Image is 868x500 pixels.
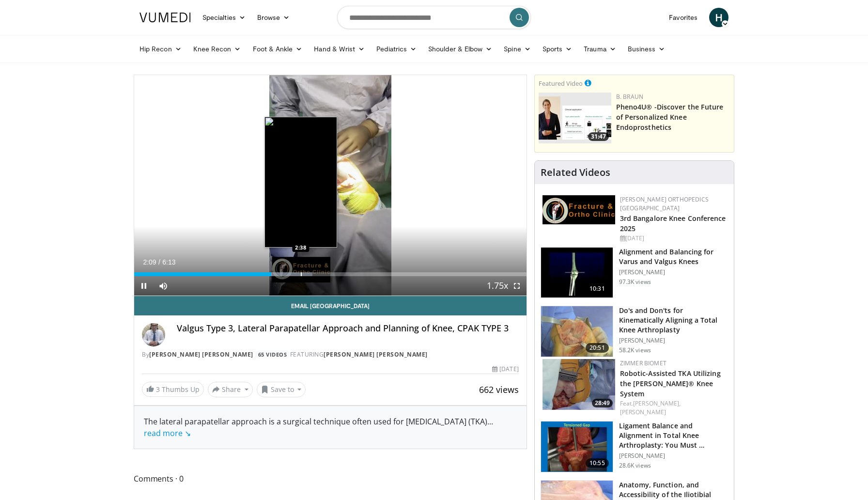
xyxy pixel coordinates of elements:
[619,268,728,276] p: [PERSON_NAME]
[251,8,296,27] a: Browse
[541,306,728,357] a: 20:51 Do's and Don'ts for Kinematically Aligning a Total Knee Arthroplasty [PERSON_NAME] 58.2K views
[619,337,728,344] p: [PERSON_NAME]
[542,359,615,410] a: 28:49
[619,247,728,266] h3: Alignment and Balancing for Varus and Valgus Knees
[134,472,527,485] span: Comments 0
[588,132,609,141] span: 31:47
[539,93,611,143] img: 2c749dd2-eaed-4ec0-9464-a41d4cc96b76.150x105_q85_crop-smart_upscale.jpg
[154,276,173,296] button: Mute
[134,276,154,296] button: Pause
[541,421,728,472] a: 10:55 Ligament Balance and Alignment in Total Knee Arthroplasty: You Must … [PERSON_NAME] 28.6K v...
[498,39,536,59] a: Spine
[162,258,175,266] span: 6:13
[144,416,517,439] div: The lateral parapatellar approach is a surgical technique often used for [MEDICAL_DATA] (TKA)
[620,369,721,398] a: Robotic-Assisted TKA Utilizing the [PERSON_NAME]® Knee System
[620,359,666,367] a: Zimmer Biomet
[619,421,728,450] h3: Ligament Balance and Alignment in Total Knee Arthroplasty: You Must …
[197,8,251,27] a: Specialties
[208,382,253,397] button: Share
[134,39,187,59] a: Hip Recon
[620,214,726,233] a: 3rd Bangalore Knee Conference 2025
[255,350,290,359] a: 65 Videos
[619,306,728,335] h3: Do's and Don'ts for Kinematically Aligning a Total Knee Arthroplasty
[541,248,613,298] img: 38523_0000_3.png.150x105_q85_crop-smart_upscale.jpg
[507,276,527,296] button: Fullscreen
[324,350,428,359] a: [PERSON_NAME] [PERSON_NAME]
[134,296,527,315] a: Email [GEOGRAPHIC_DATA]
[488,276,507,296] button: Playback Rate
[371,39,422,59] a: Pediatrics
[539,79,583,88] small: Featured Video
[592,399,613,407] span: 28:49
[619,452,728,460] p: [PERSON_NAME]
[616,93,643,101] a: B. Braun
[187,39,247,59] a: Knee Recon
[539,93,611,143] a: 31:47
[578,39,622,59] a: Trauma
[542,195,615,224] img: 1ab50d05-db0e-42c7-b700-94c6e0976be2.jpeg.150x105_q85_autocrop_double_scale_upscale_version-0.2.jpg
[541,306,613,357] img: howell_knee_1.png.150x105_q85_crop-smart_upscale.jpg
[142,382,204,397] a: 3 Thumbs Up
[586,284,609,294] span: 10:31
[177,323,519,334] h4: Valgus Type 3, Lateral Parapatellar Approach and Planning of Knee, CPAK TYPE 3
[620,195,709,212] a: [PERSON_NAME] Orthopedics [GEOGRAPHIC_DATA]
[541,167,610,178] h4: Related Videos
[247,39,309,59] a: Foot & Ankle
[620,234,726,243] div: [DATE]
[541,247,728,298] a: 10:31 Alignment and Balancing for Varus and Valgus Knees [PERSON_NAME] 97.3K views
[709,8,728,27] a: H
[134,272,527,276] div: Progress Bar
[264,117,337,248] img: image.jpeg
[134,75,527,296] video-js: Video Player
[142,323,165,346] img: Avatar
[619,346,651,354] p: 58.2K views
[616,102,724,132] a: Pheno4U® -Discover the Future of Personalized Knee Endoprosthetics
[586,458,609,468] span: 10:55
[156,385,160,394] span: 3
[308,39,371,59] a: Hand & Wrist
[257,382,306,397] button: Save to
[492,365,518,374] div: [DATE]
[542,359,615,410] img: 8628d054-67c0-4db7-8e0b-9013710d5e10.150x105_q85_crop-smart_upscale.jpg
[143,258,156,266] span: 2:09
[619,462,651,469] p: 28.6K views
[620,408,666,416] a: [PERSON_NAME]
[139,13,191,22] img: VuMedi Logo
[619,278,651,286] p: 97.3K views
[158,258,160,266] span: /
[633,399,681,407] a: [PERSON_NAME],
[149,350,253,359] a: [PERSON_NAME] [PERSON_NAME]
[422,39,498,59] a: Shoulder & Elbow
[663,8,703,27] a: Favorites
[622,39,671,59] a: Business
[144,416,493,438] span: ...
[144,428,191,438] a: read more ↘
[142,350,519,359] div: By FEATURING
[586,343,609,353] span: 20:51
[541,422,613,472] img: 242016_0004_1.png.150x105_q85_crop-smart_upscale.jpg
[620,399,726,417] div: Feat.
[337,6,531,29] input: Search topics, interventions
[537,39,578,59] a: Sports
[479,384,519,395] span: 662 views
